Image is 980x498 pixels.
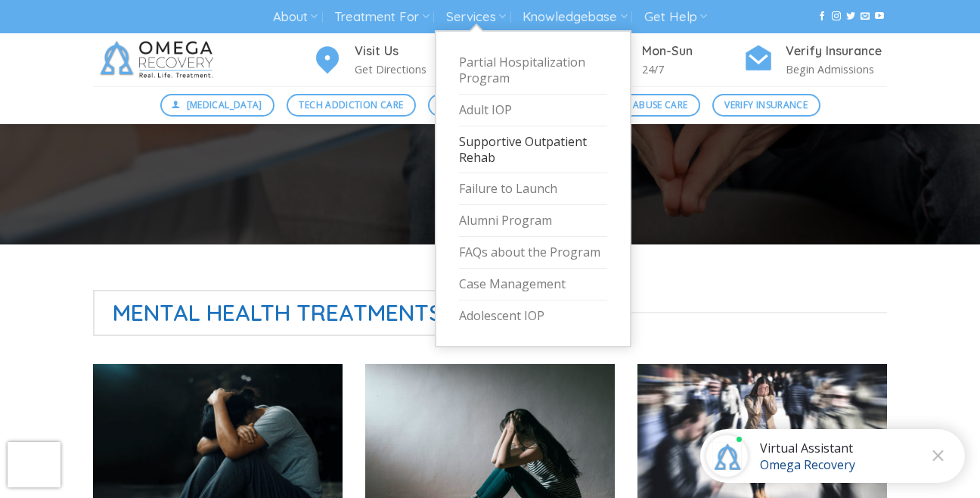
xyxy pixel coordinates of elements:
a: Adolescent IOP [459,300,607,331]
a: Adult IOP [459,95,607,126]
a: Verify Insurance Begin Admissions [743,42,887,79]
span: [MEDICAL_DATA] [187,98,262,112]
a: Treatment For [334,3,429,31]
p: 24/7 [642,61,743,78]
a: Alumni Program [459,205,607,237]
a: Follow on YouTube [875,11,884,22]
p: Get Directions [355,61,456,78]
h4: Visit Us [355,42,456,61]
a: Partial Hospitalization Program [459,47,607,95]
a: FAQs about the Program [459,237,607,269]
a: Visit Us Get Directions [312,42,456,79]
a: Follow on Twitter [846,11,855,22]
a: Substance Abuse Care [565,94,700,117]
a: Failure to Launch [459,173,607,205]
a: Get Help [644,3,707,31]
a: Follow on Instagram [832,11,841,22]
p: Begin Admissions [786,61,887,78]
a: Mental Health Care [428,94,553,117]
a: Send us an email [861,11,870,22]
a: Follow on Facebook [817,11,826,22]
span: Mental Health Treatments [93,290,462,336]
h4: Mon-Sun [642,42,743,61]
a: Case Management [459,269,607,300]
img: Omega Recovery [93,33,225,86]
a: Supportive Outpatient Rehab [459,126,607,174]
a: Verify Insurance [712,94,820,117]
span: Substance Abuse Care [577,98,687,112]
a: Knowledgebase [523,3,627,31]
a: Services [446,3,506,31]
h4: Verify Insurance [786,42,887,61]
a: About [273,3,318,31]
a: Tech Addiction Care [287,94,416,117]
span: Tech Addiction Care [299,98,403,112]
span: Verify Insurance [724,98,808,112]
a: [MEDICAL_DATA] [160,94,275,117]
